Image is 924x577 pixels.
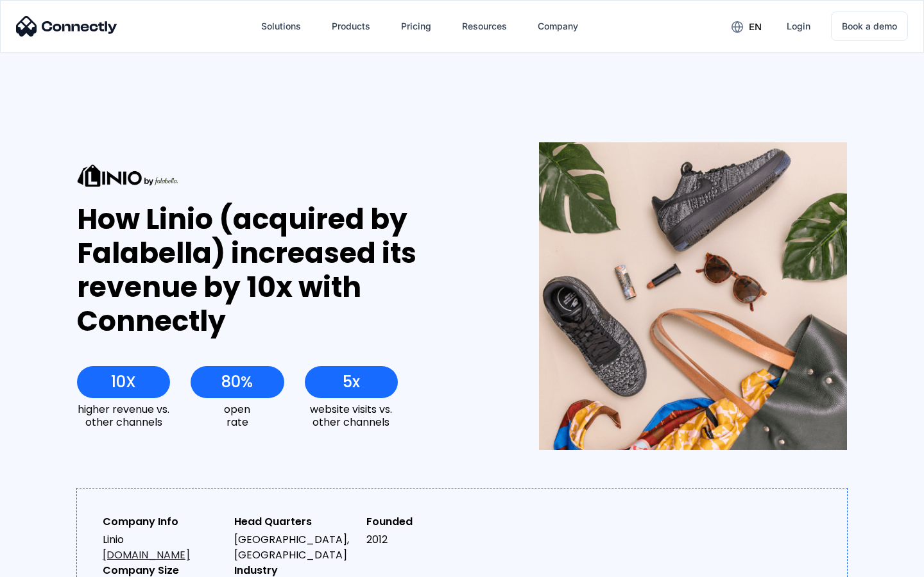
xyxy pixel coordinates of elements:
div: 5x [343,373,360,391]
img: Connectly Logo [16,16,117,37]
div: Pricing [401,17,431,35]
div: higher revenue vs. other channels [77,403,170,428]
ul: Language list [26,555,77,573]
a: Pricing [391,11,441,42]
div: en [749,18,762,36]
div: Solutions [251,11,311,42]
div: 2012 [366,532,488,548]
div: Solutions [261,17,301,35]
div: Resources [462,17,507,35]
div: Company [538,17,578,35]
div: [GEOGRAPHIC_DATA], [GEOGRAPHIC_DATA] [234,532,355,563]
div: Head Quarters [234,514,355,530]
div: Products [321,11,381,42]
a: Book a demo [831,12,908,41]
div: 80% [221,373,253,391]
div: 10X [111,373,136,391]
a: Login [776,11,821,42]
div: Linio [103,532,224,563]
aside: Language selected: English [13,555,77,573]
div: Company [527,11,588,42]
div: Login [787,17,810,35]
div: website visits vs. other channels [305,403,398,428]
div: open rate [191,403,284,428]
div: Products [332,17,370,35]
div: en [721,17,771,36]
div: Founded [366,514,488,530]
div: Company Info [103,514,224,530]
div: How Linio (acquired by Falabella) increased its revenue by 10x with Connectly [77,203,492,338]
a: [DOMAIN_NAME] [103,548,190,562]
div: Resources [452,11,517,42]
